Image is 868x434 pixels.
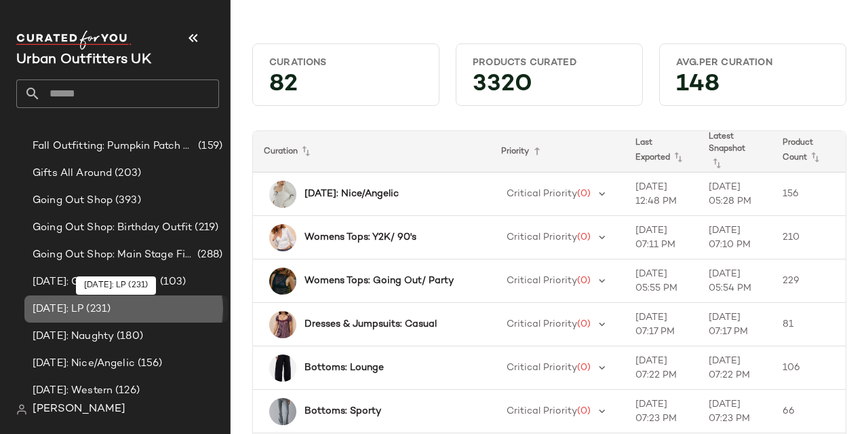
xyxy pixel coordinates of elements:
[507,189,577,199] span: Critical Priority
[490,131,625,173] th: Priority
[772,173,846,216] td: 156
[577,406,591,416] span: (0)
[507,276,577,286] span: Critical Priority
[698,346,772,390] td: [DATE] 07:22 PM
[304,361,384,375] b: Bottoms: Lounge
[507,319,577,329] span: Critical Priority
[113,193,141,209] span: (393)
[33,193,113,209] span: Going Out Shop
[195,139,222,154] span: (159)
[83,302,111,317] span: (231)
[33,166,112,181] span: Gifts All Around
[33,383,113,399] span: [DATE]: Western
[304,404,381,418] b: Bottoms: Sporty
[304,230,416,245] b: Womens Tops: Y2K/ 90's
[772,259,846,303] td: 229
[625,390,698,433] td: [DATE] 07:23 PM
[665,75,840,100] div: 148
[625,173,698,216] td: [DATE] 12:48 PM
[772,390,846,433] td: 66
[625,216,698,259] td: [DATE] 07:11 PM
[269,268,296,295] img: 0180957580349_001_a2
[269,398,296,425] img: 0142265640187_004_a2
[507,406,577,416] span: Critical Priority
[577,319,591,329] span: (0)
[577,363,591,373] span: (0)
[577,232,591,242] span: (0)
[772,216,846,259] td: 210
[112,166,141,181] span: (203)
[33,220,192,236] span: Going Out Shop: Birthday Outfit
[698,173,772,216] td: [DATE] 05:28 PM
[192,220,218,236] span: (219)
[269,56,422,69] div: Curations
[269,355,296,382] img: 0180621400387_001_a2
[473,56,626,69] div: Products Curated
[16,53,151,67] span: Current Company Name
[33,329,114,344] span: [DATE]: Naughty
[33,302,83,317] span: [DATE]: LP
[462,75,637,100] div: 3320
[625,259,698,303] td: [DATE] 05:55 PM
[772,131,846,173] th: Product Count
[113,383,140,399] span: (126)
[698,390,772,433] td: [DATE] 07:23 PM
[698,303,772,346] td: [DATE] 07:17 PM
[33,247,195,263] span: Going Out Shop: Main Stage Fits
[577,189,591,199] span: (0)
[16,404,27,415] img: svg%3e
[304,274,454,288] b: Womens Tops: Going Out/ Party
[698,259,772,303] td: [DATE] 05:54 PM
[269,224,296,251] img: 0111657780048_010_a2
[304,187,399,201] b: [DATE]: Nice/Angelic
[625,131,698,173] th: Last Exported
[16,31,132,50] img: cfy_white_logo.C9jOOHJF.svg
[625,303,698,346] td: [DATE] 07:17 PM
[33,356,135,372] span: [DATE]: Nice/Angelic
[507,363,577,373] span: Critical Priority
[135,356,163,372] span: (156)
[253,131,490,173] th: Curation
[33,274,157,290] span: [DATE]: Graphics + Prints
[258,75,433,100] div: 82
[625,346,698,390] td: [DATE] 07:22 PM
[772,346,846,390] td: 106
[195,247,222,263] span: (288)
[157,274,186,290] span: (103)
[698,131,772,173] th: Latest Snapshot
[33,401,125,418] span: [PERSON_NAME]
[507,232,577,242] span: Critical Priority
[772,303,846,346] td: 81
[304,317,437,331] b: Dresses & Jumpsuits: Casual
[577,276,591,286] span: (0)
[33,139,195,154] span: Fall Outfitting: Pumpkin Patch Fits
[269,311,296,338] img: 0130613670024_020_a2
[676,56,829,69] div: Avg.per Curation
[698,216,772,259] td: [DATE] 07:10 PM
[114,329,143,344] span: (180)
[269,181,296,208] img: 0130265640177_011_a2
